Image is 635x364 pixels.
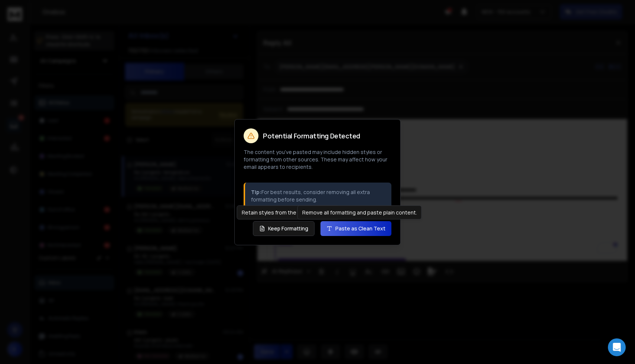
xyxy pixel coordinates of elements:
[251,188,261,196] strong: Tip:
[237,206,340,220] div: Retain styles from the original source.
[320,221,391,236] button: Paste as Clean Text
[263,132,360,139] h2: Potential Formatting Detected
[244,148,391,171] p: The content you've pasted may include hidden styles or formatting from other sources. These may a...
[608,338,626,356] div: Open Intercom Messenger
[297,206,422,220] div: Remove all formatting and paste plain content.
[253,221,315,236] button: Keep Formatting
[251,188,385,203] p: For best results, consider removing all extra formatting before sending.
